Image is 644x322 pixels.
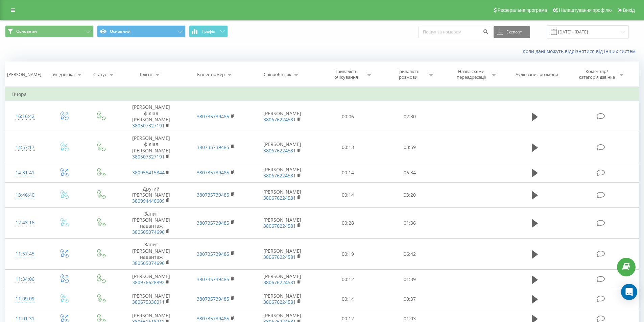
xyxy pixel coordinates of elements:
a: 380676224581 [263,195,296,201]
button: Основний [97,25,186,38]
a: 380735739485 [197,169,229,176]
td: [PERSON_NAME] [248,163,317,182]
div: Тривалість розмови [390,69,426,80]
div: Статус [93,72,107,77]
a: 380676224581 [263,116,296,123]
td: 03:20 [379,183,441,208]
a: 380505074696 [132,260,165,266]
td: 01:36 [379,207,441,239]
td: Другий [PERSON_NAME] [119,183,183,208]
td: Запит [PERSON_NAME] навантаж [119,239,183,270]
div: Аудіозапис розмови [516,72,558,77]
div: Назва схеми переадресації [453,69,489,80]
td: [PERSON_NAME] [248,132,317,163]
span: Основний [16,29,37,34]
button: Основний [5,25,94,38]
div: 13:46:40 [12,189,38,202]
td: 00:19 [317,239,379,270]
div: Тип дзвінка [51,72,75,77]
a: 380976628892 [132,279,165,286]
td: [PERSON_NAME] [248,101,317,132]
div: Коментар/категорія дзвінка [577,69,617,80]
a: 380735739485 [197,315,229,322]
td: [PERSON_NAME] [248,207,317,239]
a: 380507327191 [132,122,165,129]
input: Пошук за номером [419,26,490,38]
td: 00:28 [317,207,379,239]
a: 380735739485 [197,276,229,282]
div: Бізнес номер [197,72,225,77]
a: 380676224581 [263,279,296,286]
a: 380735739485 [197,220,229,226]
a: 380676224581 [263,223,296,229]
div: Клієнт [140,72,153,77]
td: 00:06 [317,101,379,132]
div: [PERSON_NAME] [7,72,41,77]
td: [PERSON_NAME] філіал [PERSON_NAME] [119,132,183,163]
div: 11:34:06 [12,273,38,286]
div: 12:43:16 [12,216,38,229]
a: 380676224581 [263,147,296,154]
div: 11:57:45 [12,247,38,261]
a: 380675336011 [132,299,165,305]
span: Налаштування профілю [559,7,612,13]
div: 14:57:17 [12,141,38,154]
a: 380735739485 [197,113,229,120]
td: 06:42 [379,239,441,270]
td: 01:39 [379,270,441,289]
div: Тривалість очікування [328,69,364,80]
div: 11:09:09 [12,292,38,305]
td: [PERSON_NAME] філіал [PERSON_NAME] [119,101,183,132]
td: 00:14 [317,183,379,208]
a: 380735739485 [197,296,229,302]
a: Коли дані можуть відрізнятися вiд інших систем [523,48,639,54]
td: [PERSON_NAME] [248,270,317,289]
a: 380505074696 [132,229,165,235]
td: 00:37 [379,289,441,309]
td: 02:30 [379,101,441,132]
td: 00:14 [317,289,379,309]
td: [PERSON_NAME] [248,239,317,270]
a: 380735739485 [197,251,229,257]
td: 00:13 [317,132,379,163]
td: 00:12 [317,270,379,289]
div: 16:16:42 [12,110,38,123]
a: 380735739485 [197,144,229,150]
span: Реферальна програма [498,7,547,13]
td: [PERSON_NAME] [248,183,317,208]
a: 380955415844 [132,169,165,176]
td: [PERSON_NAME] [248,289,317,309]
span: Графік [202,29,215,34]
a: 380676224581 [263,299,296,305]
div: 14:31:41 [12,166,38,179]
a: 380507327191 [132,153,165,160]
a: 380994446609 [132,198,165,204]
button: Експорт [494,26,530,38]
td: Запит [PERSON_NAME] навантаж [119,207,183,239]
a: 380735739485 [197,192,229,198]
a: 380676224581 [263,254,296,260]
span: Вихід [623,7,635,13]
div: Співробітник [264,72,291,77]
td: 03:59 [379,132,441,163]
button: Графік [189,25,228,38]
div: Open Intercom Messenger [621,284,637,300]
td: 00:14 [317,163,379,182]
a: 380676224581 [263,172,296,179]
td: [PERSON_NAME] [119,270,183,289]
td: [PERSON_NAME] [119,289,183,309]
td: 06:34 [379,163,441,182]
td: Вчора [5,88,639,101]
